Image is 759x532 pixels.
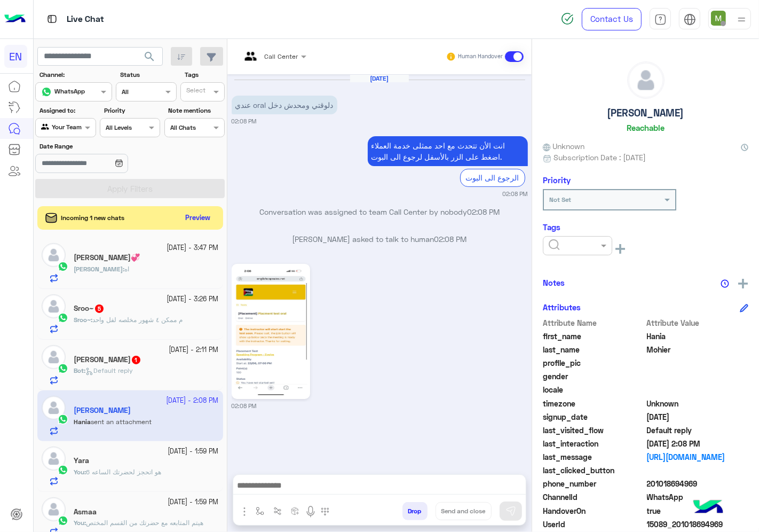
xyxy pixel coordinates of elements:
[647,317,749,328] span: Attribute Value
[647,411,749,423] span: 2025-10-07T11:08:19.468Z
[543,140,584,152] span: Unknown
[137,47,163,70] button: search
[74,366,85,374] b: :
[647,438,749,449] span: 2025-10-07T11:08:37.65Z
[543,465,645,476] span: last_clicked_button
[251,502,269,520] button: select flow
[543,451,645,463] span: last_message
[120,70,175,80] label: Status
[35,179,225,198] button: Apply Filters
[132,356,140,364] span: 1
[74,304,105,313] h5: Sroo~
[86,468,161,476] span: هو اتحجز لحضرتك الساعه 6
[543,384,645,395] span: locale
[647,505,749,517] span: true
[74,316,92,324] b: :
[467,207,500,216] span: 02:08 PM
[436,502,492,520] button: Send and close
[74,468,86,476] b: :
[304,505,317,518] img: send voice note
[543,425,645,436] span: last_visited_flow
[181,210,215,226] button: Preview
[74,468,84,476] span: You
[287,502,304,520] button: create order
[654,13,667,26] img: tab
[74,265,124,273] b: :
[269,502,287,520] button: Trigger scenario
[58,465,68,475] img: WhatsApp
[86,519,203,527] span: هيتم المتابعه مع حضرتك من القسم المختص
[543,222,748,232] h6: Tags
[505,506,516,517] img: send message
[543,175,571,185] h6: Priority
[647,371,749,382] span: null
[273,507,282,515] img: Trigger scenario
[74,355,141,364] h5: Badr Eldin mohamed
[543,371,645,382] span: gender
[95,304,104,313] span: 5
[647,398,749,409] span: Unknown
[124,265,129,273] span: اه
[690,489,727,527] img: hulul-logo.png
[39,142,159,151] label: Date Range
[543,438,645,449] span: last_interaction
[543,478,645,489] span: phone_number
[168,106,223,115] label: Note mentions
[543,278,565,287] h6: Notes
[232,117,257,126] small: 02:08 PM
[582,8,642,30] a: Contact Us
[4,8,26,30] img: Logo
[647,491,749,503] span: 2
[42,243,66,267] img: defaultAdmin.png
[58,515,68,526] img: WhatsApp
[92,316,183,324] span: م ممكن ٤ شهور مخلصه لفل واحد
[74,366,84,374] span: Bot
[543,331,645,342] span: first_name
[238,505,251,518] img: send attachment
[554,152,646,163] span: Subscription Date : [DATE]
[543,519,645,530] span: UserId
[647,519,749,530] span: 15089_201018694969
[61,213,125,223] span: Incoming 1 new chats
[402,502,428,520] button: Drop
[543,344,645,355] span: last_name
[232,96,337,114] p: 7/10/2025, 2:08 PM
[721,279,729,288] img: notes
[4,45,27,68] div: EN
[39,106,94,115] label: Assigned to:
[168,447,219,457] small: [DATE] - 1:59 PM
[647,344,749,355] span: Mohier
[42,294,66,318] img: defaultAdmin.png
[458,52,503,61] small: Human Handover
[241,52,260,69] img: teams.png
[104,106,159,115] label: Priority
[232,233,528,245] p: [PERSON_NAME] asked to talk to human
[561,12,574,25] img: spinner
[543,491,645,503] span: ChannelId
[434,234,467,244] span: 02:08 PM
[42,497,66,521] img: defaultAdmin.png
[350,75,409,82] h6: [DATE]
[85,366,133,374] span: Default reply
[647,425,749,436] span: Default reply
[647,465,749,476] span: null
[368,136,528,166] p: 7/10/2025, 2:08 PM
[167,243,219,253] small: [DATE] - 3:47 PM
[42,345,66,369] img: defaultAdmin.png
[543,317,645,328] span: Attribute Name
[74,507,97,517] h5: Asmaa
[543,302,581,312] h6: Attributes
[256,507,264,515] img: select flow
[735,13,748,26] img: profile
[168,497,219,507] small: [DATE] - 1:59 PM
[185,85,205,98] div: Select
[647,384,749,395] span: null
[169,345,219,355] small: [DATE] - 2:11 PM
[58,261,68,272] img: WhatsApp
[647,451,749,463] a: [URL][DOMAIN_NAME]
[647,331,749,342] span: Hania
[543,357,645,369] span: profile_pic
[684,13,696,26] img: tab
[67,12,104,27] p: Live Chat
[627,123,665,132] h6: Reachable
